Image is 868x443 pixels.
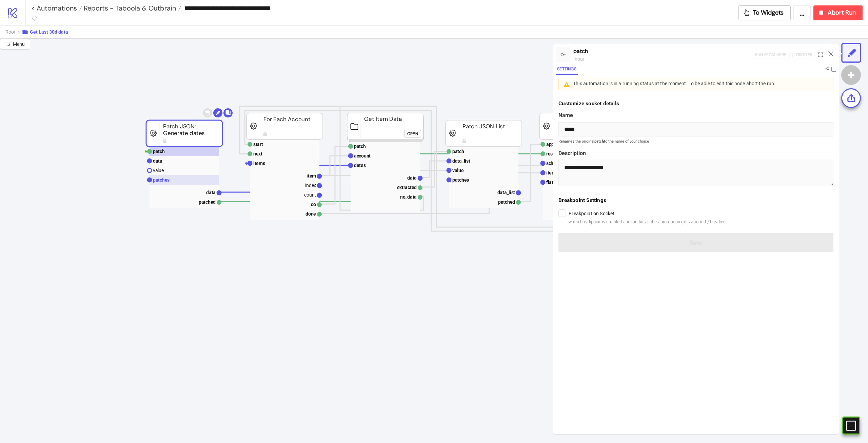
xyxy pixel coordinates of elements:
[206,190,216,195] text: data
[452,177,469,183] text: patches
[452,149,464,154] text: patch
[5,41,10,46] span: radius-bottomright
[404,130,421,137] button: Open
[153,168,164,173] text: value
[5,26,22,38] button: Root
[30,29,68,35] span: Get Last 30d data
[307,173,316,179] text: item
[546,170,556,176] text: item
[569,210,726,225] label: Breakpoint on Socket
[753,9,784,17] span: To Widgets
[452,168,464,173] text: value
[558,196,833,204] div: Breakpoint Settings
[153,149,165,154] text: patch
[354,144,366,149] text: patch
[304,192,316,198] text: count
[253,161,265,166] text: items
[497,190,515,195] text: data_list
[82,4,176,13] span: Reports - Taboola & Outbrain
[5,29,16,35] span: Root
[558,99,833,108] div: Customize socket details
[354,153,371,159] text: account
[828,9,856,17] span: Abort Run
[22,26,68,38] button: Get Last 30d data
[407,130,418,137] div: Open
[354,163,366,168] text: dates
[558,111,833,119] label: Name
[818,52,823,57] span: expand
[793,5,811,20] button: ...
[556,66,578,75] button: Settings
[13,41,25,47] span: Menu
[407,175,417,181] text: data
[253,151,262,156] text: next
[558,149,833,158] label: Description
[569,219,726,225] span: when breakpoint is enabled and run hits it the automation gets aborted / breaked
[546,161,563,166] text: schema
[253,142,263,147] text: start
[82,5,181,12] a: Reports - Taboola & Outbrain
[573,55,752,63] div: input
[738,5,791,20] button: To Widgets
[546,151,557,156] text: reset
[546,142,562,147] text: append
[153,177,170,183] text: patches
[546,180,560,185] text: flatten
[594,139,604,144] b: patch
[573,81,822,88] div: This automation is in a running status at the moment. To be able to edit this node abort the run.
[452,158,470,164] text: data_list
[558,140,833,144] small: Renames the original to the name of your choice
[305,183,316,188] text: index
[31,5,82,12] a: < Automations
[813,5,863,20] button: Abort Run
[573,47,752,55] div: patch
[153,158,162,164] text: data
